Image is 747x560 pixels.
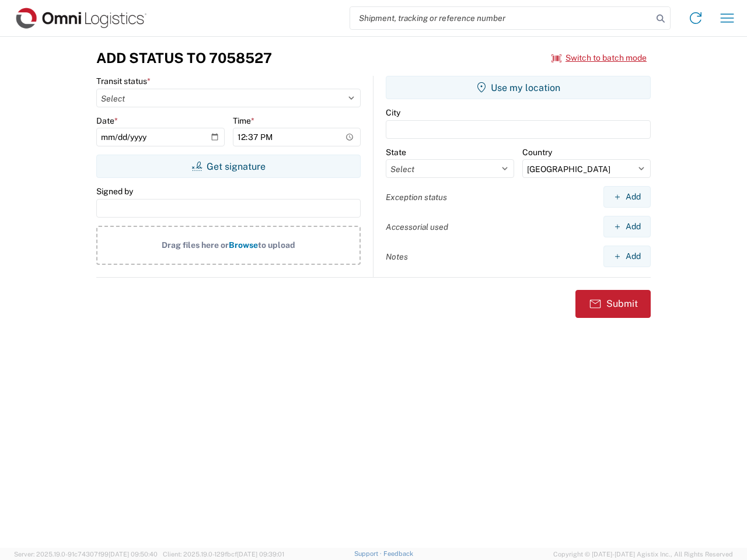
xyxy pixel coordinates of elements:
span: Copyright © [DATE]-[DATE] Agistix Inc., All Rights Reserved [553,549,733,559]
span: to upload [258,240,295,250]
h3: Add Status to 7058527 [96,50,272,66]
label: Exception status [386,192,447,202]
button: Get signature [96,155,361,178]
input: Shipment, tracking or reference number [350,7,652,29]
span: Server: 2025.19.0-91c74307f99 [14,551,158,558]
label: City [386,107,400,118]
label: Transit status [96,76,151,86]
label: Time [233,116,254,126]
button: Use my location [386,76,651,99]
label: Country [522,147,552,157]
label: State [386,147,406,157]
button: Add [603,216,651,237]
span: Client: 2025.19.0-129fbcf [163,551,284,558]
button: Add [603,186,651,208]
span: [DATE] 09:50:40 [109,551,158,558]
label: Accessorial used [386,222,448,232]
button: Switch to batch mode [551,48,647,68]
button: Submit [575,290,651,318]
label: Signed by [96,186,133,197]
button: Add [603,246,651,267]
a: Feedback [383,550,413,557]
span: [DATE] 09:39:01 [237,551,284,558]
span: Drag files here or [162,240,229,250]
label: Notes [386,251,408,262]
span: Browse [229,240,258,250]
label: Date [96,116,118,126]
a: Support [354,550,383,557]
